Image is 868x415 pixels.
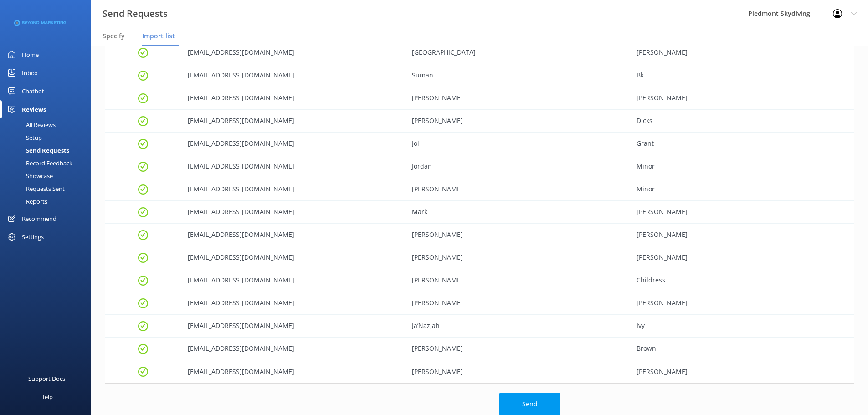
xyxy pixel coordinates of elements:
[405,110,629,133] div: Anthony
[405,292,629,315] div: Krista
[5,144,69,157] div: Send Requests
[181,87,405,110] div: canabinett@gmail.com
[630,246,854,269] div: Severino
[5,157,72,169] div: Record Feedback
[405,224,629,246] div: Jessica
[5,118,56,131] div: All Reviews
[181,155,405,178] div: jminor282@yahoo.com
[181,269,405,292] div: jcchildress2542@gmail.com
[630,360,854,383] div: Dickerson
[630,224,854,246] div: Vazquez
[405,155,629,178] div: Jordan
[22,46,39,64] div: Home
[22,64,38,82] div: Inbox
[5,182,91,195] a: Requests Sent
[181,315,405,338] div: ivy.janazjah@gmail.com
[630,178,854,201] div: Minor
[5,195,47,208] div: Reports
[630,110,854,133] div: Dicks
[405,269,629,292] div: Jonathan
[22,82,44,100] div: Chatbot
[405,133,629,155] div: Joi
[181,41,405,64] div: milantimi77@gmail.com
[181,292,405,315] div: flammableflesh2001@yahoo.com
[630,155,854,178] div: Minor
[5,118,91,131] a: All Reviews
[181,110,405,133] div: spyboy8899@gmail.com
[630,87,854,110] div: Nabinett
[630,64,854,87] div: Bk
[630,133,854,155] div: Grant
[5,182,65,195] div: Requests Sent
[5,169,53,182] div: Showcase
[22,210,56,228] div: Recommend
[22,100,46,118] div: Reviews
[142,31,175,41] span: Import list
[181,360,405,383] div: d_nikkia@yahoo.com
[181,178,405,201] div: danielrminor@icloud.com
[405,246,629,269] div: Christopher
[405,178,629,201] div: Daniel
[5,195,91,208] a: Reports
[5,144,91,157] a: Send Requests
[181,64,405,87] div: sk0suman247@gmail.com
[630,338,854,360] div: Brown
[5,131,91,144] a: Setup
[630,41,854,64] div: Timilsina
[22,228,44,246] div: Settings
[181,133,405,155] div: joig917@gmail.com
[181,246,405,269] div: christopherseverino19@gmail.com
[181,338,405,360] div: adie72205@gmail.com
[405,201,629,224] div: Mark
[630,315,854,338] div: Ivy
[40,388,53,406] div: Help
[630,292,854,315] div: Cartwright
[630,201,854,224] div: Munoz
[28,369,65,388] div: Support Docs
[181,201,405,224] div: markmunoz0219@gmail.com
[103,31,125,41] span: Specify
[5,169,91,182] a: Showcase
[103,6,168,21] h3: Send Requests
[181,224,405,246] div: norjesden_31@hotmail.com
[405,64,629,87] div: Suman
[405,360,629,383] div: Nikkia
[405,41,629,64] div: Milan
[630,269,854,292] div: Childress
[405,87,629,110] div: Candace
[5,131,42,144] div: Setup
[405,338,629,360] div: Adrienne
[14,15,66,31] img: 3-1676954853.png
[405,315,629,338] div: Ja’Nazjah
[5,157,91,169] a: Record Feedback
